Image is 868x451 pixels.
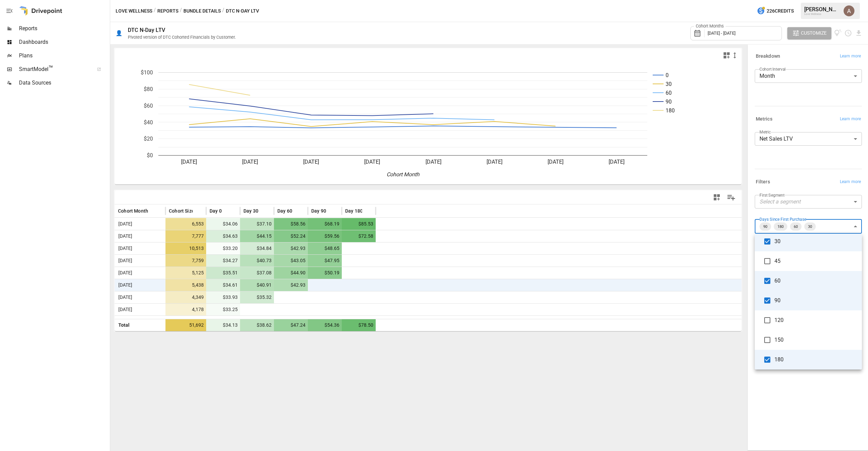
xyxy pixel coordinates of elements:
span: 45 [774,257,856,265]
span: 150 [774,336,856,344]
span: 120 [774,316,856,324]
span: 90 [774,296,856,305]
span: 180 [774,356,856,364]
span: 60 [774,277,856,285]
span: 30 [774,237,856,246]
